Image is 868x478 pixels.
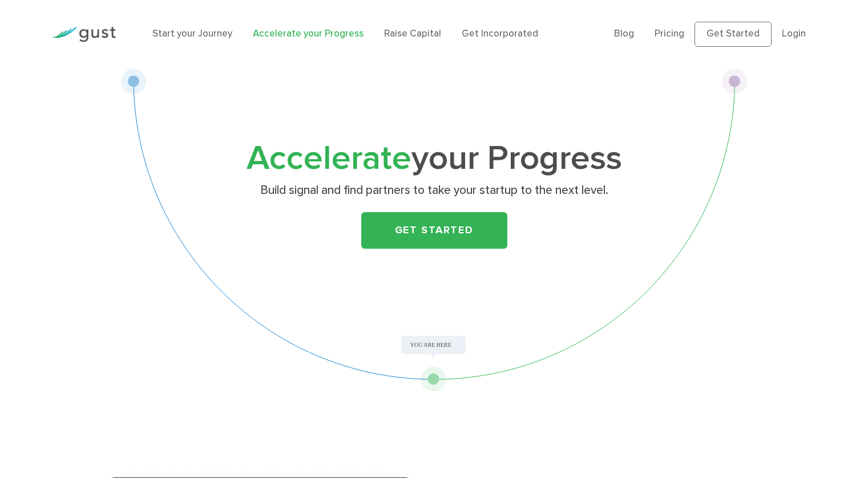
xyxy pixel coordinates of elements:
img: Gust Logo [52,27,116,42]
a: Pricing [655,28,684,39]
span: Accelerate [247,138,411,179]
p: Build signal and find partners to take your startup to the next level. [213,183,655,199]
a: Accelerate your Progress [253,28,364,39]
a: Start your Journey [152,28,232,39]
h1: your Progress [209,143,660,175]
a: Raise Capital [384,28,441,39]
a: Get Incorporated [462,28,538,39]
a: Login [782,28,806,39]
a: Blog [614,28,634,39]
a: Get Started [695,22,772,47]
a: Get Started [361,212,507,249]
